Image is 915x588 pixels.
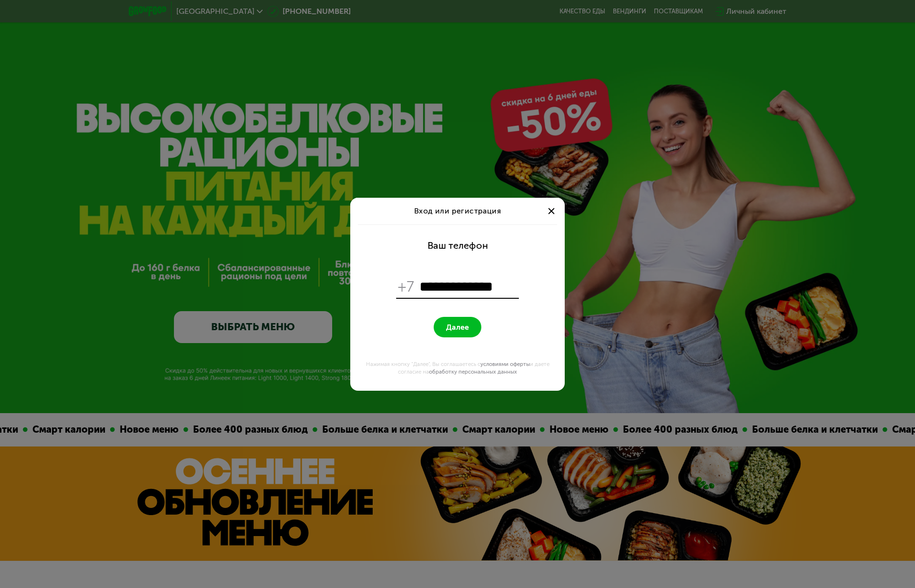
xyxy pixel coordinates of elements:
div: Ваш телефон [427,240,488,251]
span: +7 [398,278,415,296]
button: Далее [434,317,481,337]
div: Нажимая кнопку "Далее", Вы соглашаетесь с и даете согласие на [356,360,559,375]
a: обработку персональных данных [429,368,517,375]
span: Вход или регистрация [414,206,501,215]
a: условиями оферты [480,361,530,367]
span: Далее [446,323,469,332]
